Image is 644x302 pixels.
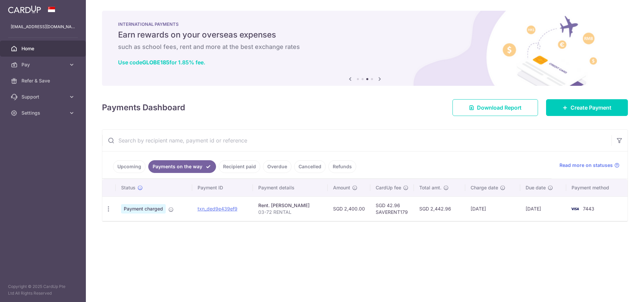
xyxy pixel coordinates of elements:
[559,162,620,169] a: Read more on statuses
[328,160,356,173] a: Refunds
[142,59,169,66] b: GLOBE185
[21,45,66,52] span: Home
[198,206,237,212] a: txn_ded9e439ef9
[465,196,520,221] td: [DATE]
[526,184,546,191] span: Due date
[102,102,185,114] h4: Payments Dashboard
[21,77,66,84] span: Refer & Save
[102,130,611,151] input: Search by recipient name, payment id or reference
[118,29,612,40] h5: Earn rewards on your overseas expenses
[258,202,322,209] div: Rent. [PERSON_NAME]
[328,196,370,221] td: SGD 2,400.00
[121,184,136,191] span: Status
[192,179,253,196] th: Payment ID
[566,179,628,196] th: Payment method
[294,160,326,173] a: Cancelled
[546,99,628,116] a: Create Payment
[583,206,594,212] span: 7443
[414,196,465,221] td: SGD 2,442.96
[8,5,41,13] img: CardUp
[333,184,350,191] span: Amount
[568,205,582,213] img: Bank Card
[113,160,146,173] a: Upcoming
[263,160,291,173] a: Overdue
[452,99,538,116] a: Download Report
[571,104,611,112] span: Create Payment
[121,204,166,214] span: Payment charged
[118,21,612,27] p: INTERNATIONAL PAYMENTS
[559,162,613,169] span: Read more on statuses
[219,160,260,173] a: Recipient paid
[21,110,66,116] span: Settings
[370,196,414,221] td: SGD 42.96 SAVERENT179
[477,104,522,112] span: Download Report
[11,23,75,30] p: [EMAIL_ADDRESS][DOMAIN_NAME]
[21,94,66,100] span: Support
[148,160,216,173] a: Payments on the way
[253,179,328,196] th: Payment details
[118,43,612,51] h6: such as school fees, rent and more at the best exchange rates
[21,61,66,68] span: Pay
[471,184,498,191] span: Charge date
[601,282,637,299] iframe: Opens a widget where you can find more information
[258,209,322,216] p: 03-72 RENTAL
[376,184,401,191] span: CardUp fee
[102,11,628,86] img: International Payment Banner
[419,184,441,191] span: Total amt.
[520,196,566,221] td: [DATE]
[118,59,205,66] a: Use codeGLOBE185for 1.85% fee.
